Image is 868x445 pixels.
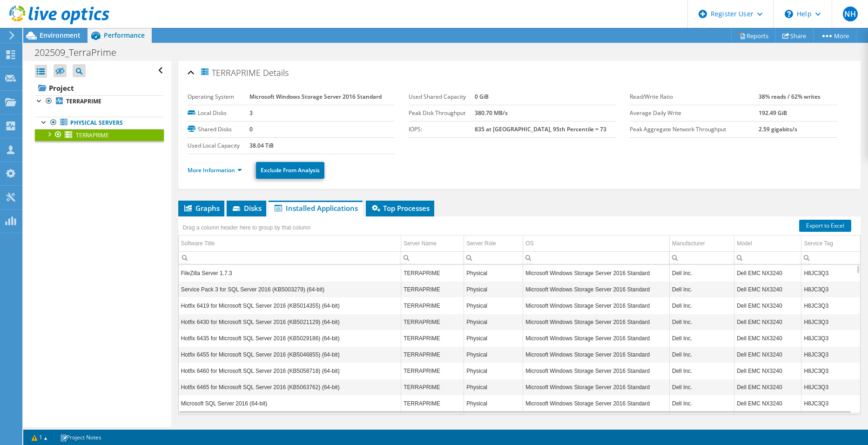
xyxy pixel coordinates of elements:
svg: \n [785,10,793,18]
a: Exclude From Analysis [256,162,324,179]
b: 0 [249,125,253,133]
div: Server Role [466,238,496,249]
td: Column Server Name, Value TERRAPRIME [401,379,464,395]
td: Column Manufacturer, Value Dell Inc. [670,330,734,346]
td: OS Column [523,236,670,252]
td: Column Service Tag, Value H8JC3Q3 [801,314,860,330]
td: Column OS, Value Microsoft Windows Storage Server 2016 Standard [523,330,670,346]
a: TERRAPRIME [35,129,164,141]
a: Physical Servers [35,117,164,129]
td: Column Server Name, Value TERRAPRIME [401,363,464,379]
td: Column Software Title, Value Hotfix 6435 for Microsoft SQL Server 2016 (KB5029186) (64-bit) [179,330,401,346]
td: Column Server Name, Value TERRAPRIME [401,265,464,281]
div: Service Tag [804,238,833,249]
b: 2.59 gigabits/s [759,125,797,133]
b: 835 at [GEOGRAPHIC_DATA], 95th Percentile = 73 [475,125,606,133]
label: Local Disks [188,108,250,118]
td: Column Service Tag, Value H8JC3Q3 [801,363,860,379]
td: Column Server Name, Value TERRAPRIME [401,395,464,411]
td: Column Model, Value Dell EMC NX3240 [734,265,801,281]
td: Column Service Tag, Value H8JC3Q3 [801,395,860,411]
a: More [813,28,856,43]
label: Average Daily Write [630,108,758,118]
b: 0 GiB [475,93,489,101]
span: TERRAPRIME [200,67,261,78]
b: Microsoft Windows Storage Server 2016 Standard [249,93,382,101]
td: Column OS, Value Microsoft Windows Storage Server 2016 Standard [523,379,670,395]
div: OS [525,238,533,249]
b: 192.49 GiB [759,109,787,117]
td: Column Manufacturer, Value Dell Inc. [670,363,734,379]
h1: 202509_TerraPrime [30,47,131,58]
a: Reports [731,28,776,43]
td: Column OS, Filter cell [523,251,670,264]
td: Column Model, Filter cell [734,251,801,264]
a: Share [775,28,814,43]
label: IOPS: [409,125,475,134]
td: Column Server Role, Value Physical [464,314,523,330]
span: Disks [231,203,262,213]
td: Column Server Name, Value TERRAPRIME [401,297,464,314]
td: Column OS, Value Microsoft Windows Storage Server 2016 Standard [523,363,670,379]
span: Graphs [183,203,220,213]
td: Column Software Title, Value Hotfix 6460 for Microsoft SQL Server 2016 (KB5058718) (64-bit) [179,363,401,379]
td: Column Service Tag, Value H8JC3Q3 [801,346,860,363]
td: Column Software Title, Value Hotfix 6455 for Microsoft SQL Server 2016 (KB5046855) (64-bit) [179,346,401,363]
td: Column Manufacturer, Value Dell Inc. [670,281,734,297]
td: Column Manufacturer, Value Dell Inc. [670,379,734,395]
a: Project Notes [54,432,108,443]
td: Column Server Role, Value Physical [464,281,523,297]
td: Column OS, Value Microsoft Windows Storage Server 2016 Standard [523,395,670,411]
div: Server Name [404,238,437,249]
b: 380.70 MB/s [475,109,508,117]
td: Column Model, Value Dell EMC NX3240 [734,379,801,395]
td: Column Server Role, Value Physical [464,379,523,395]
td: Column Server Role, Value Physical [464,265,523,281]
span: Performance [104,31,145,40]
a: 1 [25,432,54,443]
label: Used Local Capacity [188,141,250,150]
td: Column Manufacturer, Value Dell Inc. [670,346,734,363]
td: Column Software Title, Value FileZilla Server 1.7.3 [179,265,401,281]
span: Environment [40,31,81,40]
td: Column Model, Value Dell EMC NX3240 [734,363,801,379]
td: Manufacturer Column [670,236,734,252]
td: Column Manufacturer, Value Dell Inc. [670,395,734,411]
a: More Information [188,166,242,174]
b: 38% reads / 62% writes [759,93,821,101]
div: Drag a column header here to group by that column [181,221,313,234]
span: Top Processes [370,203,430,213]
td: Column Model, Value Dell EMC NX3240 [734,314,801,330]
td: Column OS, Value Microsoft Windows Storage Server 2016 Standard [523,265,670,281]
td: Column Model, Value Dell EMC NX3240 [734,297,801,314]
td: Column Service Tag, Filter cell [801,251,860,264]
td: Column Server Role, Value Physical [464,330,523,346]
td: Column Server Name, Value TERRAPRIME [401,281,464,297]
td: Column Server Role, Value Physical [464,363,523,379]
td: Software Title Column [179,236,401,252]
div: Software Title [181,238,215,249]
td: Column Software Title, Value Hotfix 6419 for Microsoft SQL Server 2016 (KB5014355) (64-bit) [179,297,401,314]
label: Shared Disks [188,125,250,134]
td: Column Server Role, Value Physical [464,297,523,314]
td: Server Role Column [464,236,523,252]
td: Model Column [734,236,801,252]
td: Column Server Name, Value TERRAPRIME [401,346,464,363]
td: Column Software Title, Filter cell [179,251,401,264]
td: Column Service Tag, Value H8JC3Q3 [801,297,860,314]
label: Peak Disk Throughput [409,108,475,118]
div: Model [737,238,752,249]
td: Column Software Title, Value Microsoft SQL Server 2016 (64-bit) [179,395,401,411]
span: NH [843,7,858,21]
td: Column Server Role, Value Physical [464,395,523,411]
td: Column Server Name, Filter cell [401,251,464,264]
span: Details [263,67,289,78]
td: Column OS, Value Microsoft Windows Storage Server 2016 Standard [523,281,670,297]
td: Column Manufacturer, Value Dell Inc. [670,314,734,330]
td: Service Tag Column [801,236,860,252]
div: Data grid [178,216,861,414]
label: Read/Write Ratio [630,92,758,101]
td: Column Software Title, Value Hotfix 6465 for Microsoft SQL Server 2016 (KB5063762) (64-bit) [179,379,401,395]
td: Column Model, Value Dell EMC NX3240 [734,346,801,363]
td: Column Service Tag, Value H8JC3Q3 [801,379,860,395]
